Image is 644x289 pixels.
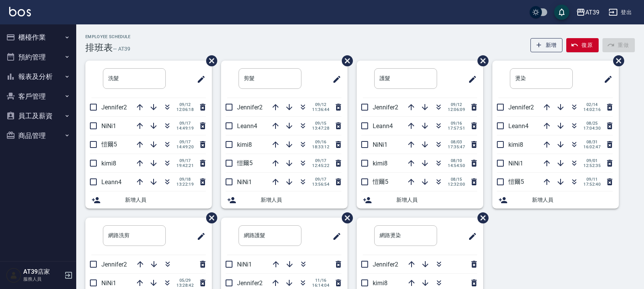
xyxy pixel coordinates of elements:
span: 12:32:00 [448,182,465,187]
span: 新增人員 [532,196,613,204]
span: 14:02:16 [583,107,601,112]
span: 愷爾5 [237,159,253,167]
span: 08/25 [583,121,601,126]
div: 新增人員 [221,191,348,209]
span: 17:57:51 [448,126,465,131]
span: 13:22:19 [176,182,194,187]
span: 修改班表的標題 [463,70,477,88]
span: 09/16 [448,121,465,126]
button: save [554,5,569,20]
h2: Employee Schedule [85,34,131,39]
span: NiNi1 [508,160,523,167]
span: NiNi1 [237,261,252,268]
span: 12:06:09 [448,107,465,112]
span: 08/31 [583,140,601,144]
span: 刪除班表 [200,50,218,72]
span: 09/11 [583,177,601,182]
span: 17:04:30 [583,126,601,131]
span: 修改班表的標題 [328,70,341,88]
span: 09/17 [176,140,194,144]
span: 修改班表的標題 [192,70,206,88]
span: 09/17 [176,121,194,126]
span: 08/03 [448,140,465,144]
span: 09/17 [312,177,329,182]
p: 服務人員 [23,276,62,283]
span: 12:45:22 [312,163,329,168]
span: 05/29 [176,278,194,283]
span: 09/17 [176,158,194,163]
span: 08/15 [448,177,465,182]
input: 排版標題 [510,68,573,89]
button: 客戶管理 [3,87,73,106]
span: Jennifer2 [373,261,398,268]
span: kimi8 [101,160,116,167]
input: 排版標題 [103,225,166,246]
span: kimi8 [237,141,252,148]
span: Jennifer2 [101,261,127,268]
span: NiNi1 [373,141,388,148]
span: Jennifer2 [101,104,127,111]
span: 13:47:28 [312,126,329,131]
span: 修改班表的標題 [599,70,613,88]
input: 排版標題 [239,225,301,246]
span: 14:49:19 [176,126,194,131]
span: Leann4 [373,122,393,130]
span: 12:06:18 [176,107,194,112]
span: 02/14 [583,102,601,107]
span: 刪除班表 [472,207,490,229]
span: 新增人員 [261,196,341,204]
input: 排版標題 [374,225,437,246]
span: Jennifer2 [237,104,263,111]
button: 復原 [566,38,599,52]
span: Jennifer2 [508,104,534,111]
span: 13:56:54 [312,182,329,187]
span: 愷爾5 [508,178,524,185]
h5: AT39店家 [23,268,62,276]
input: 排版標題 [103,68,166,89]
span: Jennifer2 [373,104,398,111]
span: kimi8 [508,141,523,148]
span: 18:33:12 [312,144,329,149]
span: 愷爾5 [101,141,117,148]
span: 09/12 [312,102,329,107]
span: 14:49:20 [176,144,194,149]
span: 17:35:47 [448,144,465,149]
span: 修改班表的標題 [328,227,341,246]
img: Person [6,268,21,283]
span: NiNi1 [237,178,252,186]
div: AT39 [585,8,599,17]
span: 09/15 [312,121,329,126]
span: kimi8 [373,279,388,287]
span: 08/10 [448,158,465,163]
span: 13:28:42 [176,283,194,288]
span: 09/12 [448,102,465,107]
span: 09/01 [583,158,601,163]
span: 11:36:44 [312,107,329,112]
span: 新增人員 [396,196,477,204]
img: Logo [9,7,31,16]
span: NiNi1 [101,122,116,130]
button: 櫃檯作業 [3,27,73,47]
span: 12:52:35 [583,163,601,168]
span: 刪除班表 [472,50,490,72]
div: 新增人員 [492,191,619,209]
span: NiNi1 [101,279,116,287]
span: 14:54:50 [448,163,465,168]
span: 11/16 [312,278,329,283]
button: 登出 [606,5,635,19]
span: 09/17 [312,158,329,163]
span: 刪除班表 [200,207,218,229]
span: 刪除班表 [607,50,625,72]
input: 排版標題 [374,68,437,89]
span: kimi8 [373,160,388,167]
span: 修改班表的標題 [463,227,477,246]
button: 預約管理 [3,47,73,67]
button: AT39 [573,5,602,20]
span: 09/16 [312,140,329,144]
span: 17:52:40 [583,182,601,187]
span: 16:14:04 [312,283,329,288]
span: Jennifer2 [237,279,263,287]
div: 新增人員 [85,191,212,209]
span: 愷爾5 [373,178,388,185]
span: 09/18 [176,177,194,182]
